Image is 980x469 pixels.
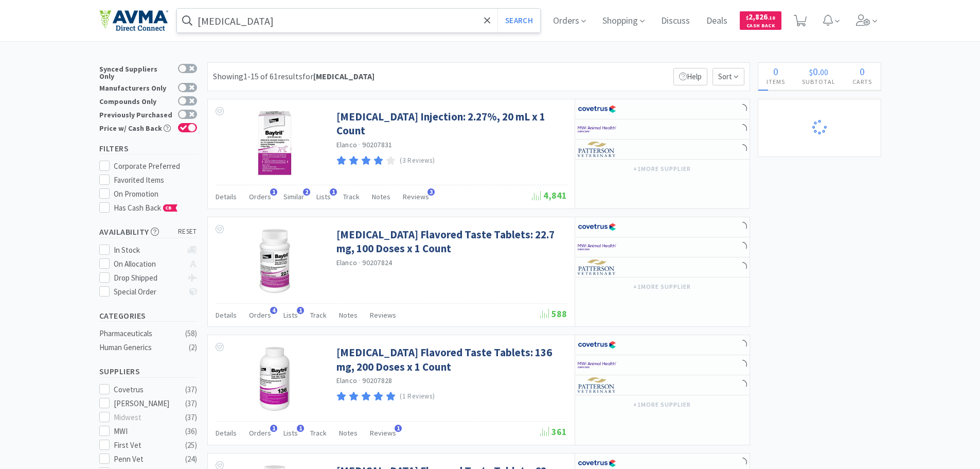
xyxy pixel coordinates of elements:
div: Penn Vet [114,453,177,465]
span: 4 [270,307,277,314]
img: 77fca1acd8b6420a9015268ca798ef17_1.png [578,101,616,117]
div: Midwest [114,411,177,424]
img: f5e969b455434c6296c6d81ef179fa71_3.png [578,259,616,275]
h5: Categories [99,310,197,322]
div: Showing 1-15 of 61 results [213,70,375,83]
div: Synced Suppliers Only [99,64,173,80]
button: +1more supplier [628,397,696,412]
div: In Stock [114,244,182,256]
div: Price w/ Cash Back [99,123,173,132]
span: Lists [316,192,331,201]
div: First Vet [114,439,177,451]
p: (3 Reviews) [400,155,435,166]
span: Reviews [370,310,396,320]
span: 2,826 [746,12,775,22]
div: ( 37 ) [185,384,197,396]
span: reset [178,227,197,237]
button: Search [497,9,540,32]
span: 588 [540,308,567,320]
span: 90207828 [362,376,392,385]
p: Help [673,68,707,85]
a: [MEDICAL_DATA] Injection: 2.27%, 20 mL x 1 Count [336,110,564,138]
span: Sort [712,68,744,85]
span: . 18 [768,14,775,21]
strong: [MEDICAL_DATA] [313,71,375,81]
a: Elanco [336,258,358,267]
img: 434eaf9944f2498b95c28fa91e14a934_416222.jpeg [241,110,308,177]
span: Notes [372,192,390,201]
span: 1 [297,307,304,314]
span: Notes [339,310,358,320]
img: f5e969b455434c6296c6d81ef179fa71_3.png [578,142,616,157]
span: 1 [297,425,304,432]
span: Similar [283,192,304,201]
span: 1 [330,188,337,196]
div: Human Generics [99,341,183,354]
div: . [794,66,844,77]
a: Elanco [336,140,358,149]
span: · [359,258,361,267]
h4: Carts [844,77,881,86]
a: $2,826.18Cash Back [740,7,781,34]
span: 00 [820,67,828,77]
span: Details [216,192,237,201]
img: 77fca1acd8b6420a9015268ca798ef17_1.png [578,337,616,353]
div: Favorited Items [114,174,197,186]
input: Search by item, sku, manufacturer, ingredient, size... [177,9,541,32]
a: [MEDICAL_DATA] Flavored Taste Tablets: 136 mg, 200 Doses x 1 Count [336,345,564,374]
div: Pharmaceuticals [99,327,183,340]
div: On Allocation [114,258,182,270]
span: Orders [249,310,271,320]
span: Cash Back [746,23,775,30]
div: Corporate Preferred [114,160,197,172]
a: [MEDICAL_DATA] Flavored Taste Tablets: 22.7 mg, 100 Doses x 1 Count [336,228,564,256]
span: · [359,376,361,385]
span: $ [809,67,813,77]
div: ( 36 ) [185,425,197,438]
button: +1more supplier [628,162,696,176]
img: 9999a4869e4242f38a4309d4ef771d10_416384.png [241,228,308,294]
h4: Items [758,77,794,86]
a: Deals [702,16,732,26]
div: MWI [114,425,177,438]
div: Manufacturers Only [99,83,173,92]
span: Orders [249,428,271,438]
span: Track [310,310,327,320]
button: +1more supplier [628,280,696,294]
span: 1 [270,188,277,196]
span: Track [310,428,327,438]
span: 1 [395,425,402,432]
div: Covetrus [114,384,177,396]
span: Has Cash Back [114,203,178,213]
img: f6b2451649754179b5b4e0c70c3f7cb0_2.png [578,239,616,255]
img: f6b2451649754179b5b4e0c70c3f7cb0_2.png [578,121,616,137]
a: Discuss [657,16,694,26]
span: Details [216,428,237,438]
div: ( 2 ) [189,341,197,354]
p: (1 Reviews) [400,391,435,402]
span: 2 [303,188,310,196]
span: CB [164,205,174,211]
span: 0 [813,65,818,78]
span: Notes [339,428,358,438]
span: 0 [860,65,865,78]
div: ( 24 ) [185,453,197,465]
div: ( 37 ) [185,397,197,410]
div: ( 58 ) [185,327,197,340]
img: f6b2451649754179b5b4e0c70c3f7cb0_2.png [578,357,616,373]
span: · [359,140,361,149]
a: Elanco [336,376,358,385]
div: ( 37 ) [185,411,197,424]
span: Details [216,310,237,320]
span: $ [746,14,749,21]
span: 4,841 [532,189,567,201]
h5: Availability [99,226,197,238]
div: Special Order [114,286,182,298]
span: 3 [427,188,435,196]
div: ( 25 ) [185,439,197,451]
span: Lists [283,310,298,320]
div: Previously Purchased [99,110,173,118]
span: 361 [540,426,567,438]
div: Compounds Only [99,96,173,105]
div: [PERSON_NAME] [114,397,177,410]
